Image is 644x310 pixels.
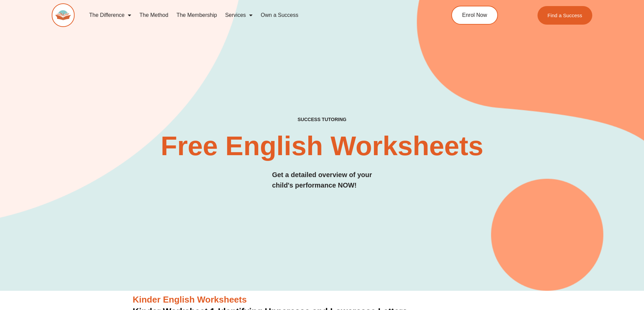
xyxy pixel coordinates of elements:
span: Find a Success [548,13,582,18]
a: Find a Success [538,6,593,25]
a: Enrol Now [451,6,498,25]
h3: Kinder English Worksheets [133,294,511,306]
a: The Membership [172,7,221,23]
a: The Difference [85,7,136,23]
h2: Free English Worksheets​ [144,133,501,160]
nav: Menu [85,7,421,23]
a: Services [221,7,257,23]
h3: Get a detailed overview of your child's performance NOW! [272,170,372,191]
a: Own a Success [257,7,302,23]
a: The Method [135,7,172,23]
span: Enrol Now [462,12,487,18]
h4: SUCCESS TUTORING​ [242,117,402,122]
